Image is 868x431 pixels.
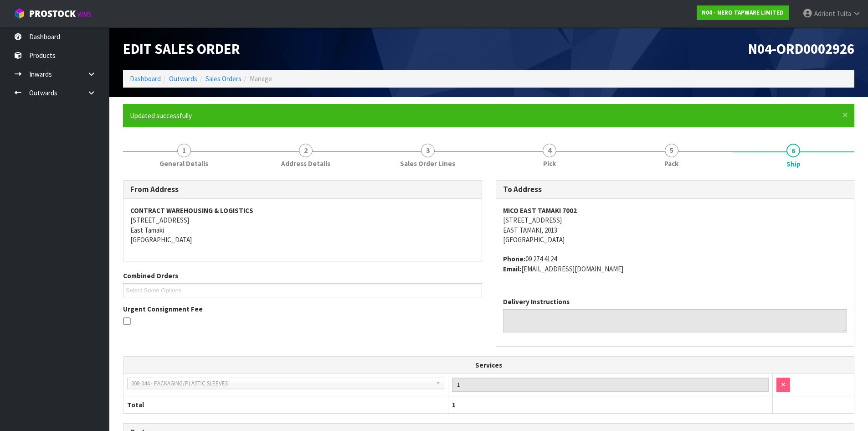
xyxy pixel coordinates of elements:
[130,185,475,194] h3: From Address
[842,109,848,121] span: ×
[159,159,208,168] span: General Details
[205,74,241,83] a: Sales Orders
[697,5,789,20] a: N04 - NERO TAPWARE LIMITED
[421,144,435,157] span: 3
[702,9,784,16] strong: N04 - NERO TAPWARE LIMITED
[503,297,570,306] label: Delivery Instructions
[452,400,456,409] span: 1
[130,111,192,120] span: Updated successfully
[503,206,847,245] address: [STREET_ADDRESS] EAST TAMAKI, 2013 [GEOGRAPHIC_DATA]
[131,378,432,389] span: 008-044 - PACKAGING/PLASTIC SLEEVES
[14,8,25,19] img: cube-alt.png
[400,159,455,168] span: Sales Order Lines
[77,10,92,19] small: WMS
[123,396,448,413] th: Total
[503,254,847,274] address: 09 274 4124 [EMAIL_ADDRESS][DOMAIN_NAME]
[250,74,272,83] span: Manage
[503,254,525,263] strong: phone
[543,159,556,168] span: Pick
[664,159,678,168] span: Pack
[748,40,854,58] span: N04-ORD0002926
[786,144,800,157] span: 6
[786,159,801,169] span: Ship
[169,74,197,83] a: Outwards
[123,304,203,314] label: Urgent Consignment Fee
[503,206,577,215] strong: MICO EAST TAMAKI 7002
[814,9,835,18] span: Adrient
[123,271,178,280] label: Combined Orders
[665,144,678,157] span: 5
[177,144,191,157] span: 1
[130,206,253,215] strong: CONTRACT WAREHOUSING & LOGISTICS
[503,265,521,273] strong: email
[123,357,854,374] th: Services
[29,8,76,20] span: ProStock
[281,159,330,168] span: Address Details
[543,144,556,157] span: 4
[123,40,240,58] span: Edit Sales Order
[130,206,475,245] address: [STREET_ADDRESS] East Tamaki [GEOGRAPHIC_DATA]
[503,185,847,194] h3: To Address
[837,9,851,18] span: Tuita
[299,144,313,157] span: 2
[130,74,161,83] a: Dashboard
